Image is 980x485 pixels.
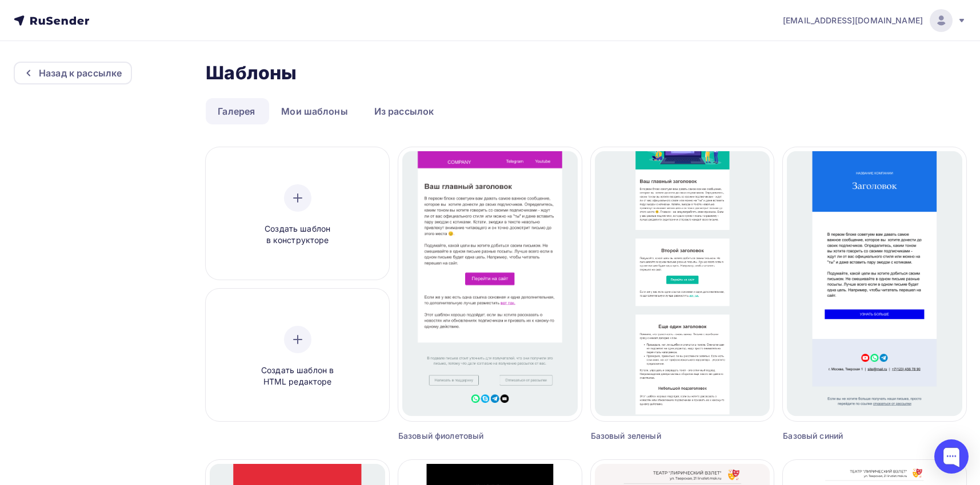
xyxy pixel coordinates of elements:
[39,66,122,80] div: Назад к рассылке
[591,430,729,442] div: Базовый зеленый
[398,430,536,442] div: Базовый фиолетовый
[243,365,352,388] span: Создать шаблон в HTML редакторе
[243,223,352,246] span: Создать шаблон в конструкторе
[362,98,446,124] a: Из рассылок
[206,98,267,124] a: Галерея
[206,62,297,84] h2: Шаблоны
[783,15,923,26] span: [EMAIL_ADDRESS][DOMAIN_NAME]
[269,98,360,124] a: Мои шаблоны
[783,9,966,32] a: [EMAIL_ADDRESS][DOMAIN_NAME]
[783,430,921,442] div: Базовый синий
